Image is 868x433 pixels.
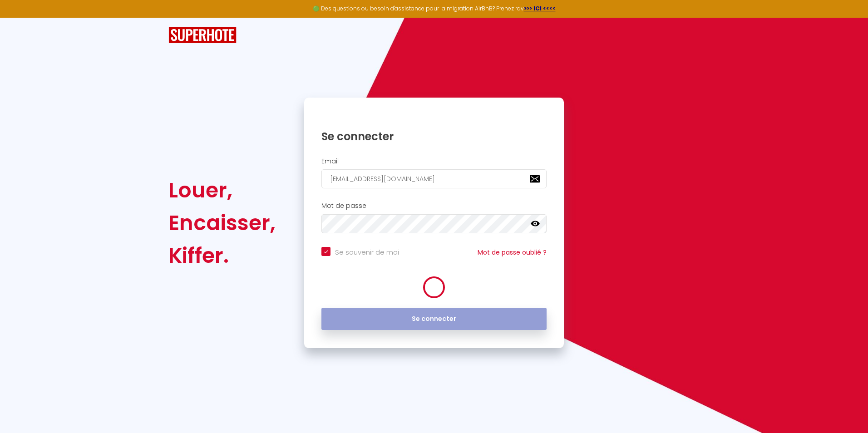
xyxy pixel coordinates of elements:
[168,27,237,44] img: SuperHote logo
[168,207,276,239] div: Encaisser,
[524,5,556,12] a: >>> ICI <<<<
[168,239,276,272] div: Kiffer.
[321,202,547,210] h2: Mot de passe
[321,129,547,143] h1: Se connecter
[168,174,276,207] div: Louer,
[478,248,547,257] a: Mot de passe oublié ?
[321,157,547,165] h2: Email
[321,308,547,330] button: Se connecter
[321,169,547,188] input: Ton Email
